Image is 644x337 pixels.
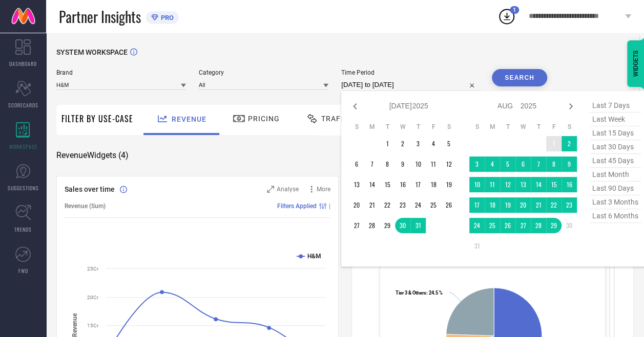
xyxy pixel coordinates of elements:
[426,177,441,192] td: Fri Jul 18 2025
[441,177,456,192] td: Sat Jul 19 2025
[515,177,531,192] td: Wed Aug 13 2025
[364,156,380,172] td: Mon Jul 07 2025
[590,99,641,113] span: last 7 days
[515,156,531,172] td: Wed Aug 06 2025
[469,177,485,192] td: Sun Aug 10 2025
[590,154,641,168] span: last 45 days
[426,197,441,213] td: Fri Jul 25 2025
[380,197,395,213] td: Tue Jul 22 2025
[56,69,186,76] span: Brand
[9,143,37,150] span: WORKSPACE
[441,156,456,172] td: Sat Jul 12 2025
[395,136,410,151] td: Wed Jul 02 2025
[395,218,410,233] td: Wed Jul 30 2025
[87,266,99,272] text: 25Cr
[8,184,39,192] span: SUGGESTIONS
[199,69,328,76] span: Category
[546,197,562,213] td: Fri Aug 22 2025
[469,197,485,213] td: Sun Aug 17 2025
[341,69,479,76] span: Time Period
[267,186,274,193] svg: Zoom
[364,177,380,192] td: Mon Jul 14 2025
[395,177,410,192] td: Wed Jul 16 2025
[349,156,364,172] td: Sun Jul 06 2025
[500,156,515,172] td: Tue Aug 05 2025
[87,295,99,300] text: 20Cr
[441,197,456,213] td: Sat Jul 26 2025
[8,101,38,109] span: SCORECARDS
[531,177,546,192] td: Thu Aug 14 2025
[546,136,562,151] td: Fri Aug 01 2025
[341,79,479,91] input: Select time period
[590,195,641,209] span: last 3 months
[65,203,106,210] span: Revenue (Sum)
[515,197,531,213] td: Wed Aug 20 2025
[531,156,546,172] td: Thu Aug 07 2025
[364,123,380,131] th: Monday
[56,150,129,161] span: Revenue Widgets ( 4 )
[349,123,364,131] th: Sunday
[277,203,317,210] span: Filters Applied
[485,218,500,233] td: Mon Aug 25 2025
[307,253,321,260] text: H&M
[590,113,641,126] span: last week
[317,186,330,193] span: More
[492,69,547,86] button: Search
[395,123,410,131] th: Wednesday
[329,203,330,210] span: |
[562,123,577,131] th: Saturday
[380,123,395,131] th: Tuesday
[380,218,395,233] td: Tue Jul 29 2025
[485,177,500,192] td: Mon Aug 11 2025
[65,185,115,193] span: Sales over time
[469,238,485,254] td: Sun Aug 31 2025
[9,60,37,68] span: DASHBOARD
[441,136,456,151] td: Sat Jul 05 2025
[485,197,500,213] td: Mon Aug 18 2025
[14,226,32,233] span: TRENDS
[395,197,410,213] td: Wed Jul 23 2025
[248,115,280,123] span: Pricing
[410,218,426,233] td: Thu Jul 31 2025
[410,177,426,192] td: Thu Jul 17 2025
[469,123,485,131] th: Sunday
[59,6,141,27] span: Partner Insights
[531,197,546,213] td: Thu Aug 21 2025
[349,197,364,213] td: Sun Jul 20 2025
[500,197,515,213] td: Tue Aug 19 2025
[380,156,395,172] td: Tue Jul 08 2025
[500,123,515,131] th: Tuesday
[395,156,410,172] td: Wed Jul 09 2025
[469,218,485,233] td: Sun Aug 24 2025
[546,123,562,131] th: Friday
[562,197,577,213] td: Sat Aug 23 2025
[364,197,380,213] td: Mon Jul 21 2025
[546,218,562,233] td: Fri Aug 29 2025
[321,115,353,123] span: Traffic
[349,218,364,233] td: Sun Jul 27 2025
[485,123,500,131] th: Monday
[56,48,128,56] span: SYSTEM WORKSPACE
[172,115,206,123] span: Revenue
[590,140,641,154] span: last 30 days
[497,7,516,26] div: Open download list
[18,267,28,275] span: FWD
[546,177,562,192] td: Fri Aug 15 2025
[410,197,426,213] td: Thu Jul 24 2025
[531,123,546,131] th: Thursday
[513,7,516,13] span: 1
[71,313,78,337] tspan: Revenue
[158,14,174,21] span: PRO
[349,100,361,113] div: Previous month
[590,182,641,195] span: last 90 days
[441,123,456,131] th: Saturday
[410,136,426,151] td: Thu Jul 03 2025
[87,323,99,328] text: 15Cr
[410,123,426,131] th: Thursday
[531,218,546,233] td: Thu Aug 28 2025
[396,290,426,296] tspan: Tier 3 & Others
[562,156,577,172] td: Sat Aug 09 2025
[485,156,500,172] td: Mon Aug 04 2025
[590,209,641,223] span: last 6 months
[515,123,531,131] th: Wednesday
